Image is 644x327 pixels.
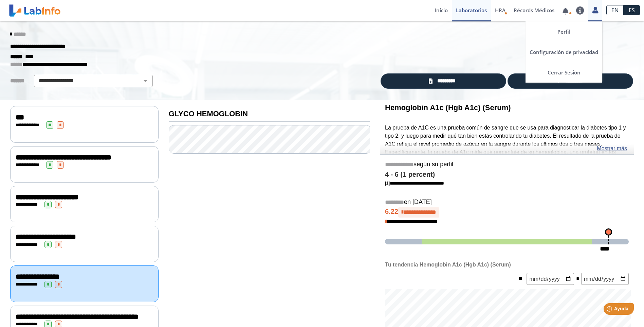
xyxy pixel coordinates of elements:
[385,161,629,169] h5: según su perfil
[584,300,637,320] iframe: Help widget launcher
[581,273,629,285] input: mm/dd/yyyy
[624,5,640,15] a: ES
[526,21,602,42] a: Perfil
[385,180,444,186] a: [1]
[606,5,624,15] a: EN
[526,62,602,83] a: Cerrar Sesión
[169,109,248,118] b: GLYCO HEMOGLOBIN
[385,124,629,180] p: La prueba de A1C es una prueba común de sangre que se usa para diagnosticar la diabetes tipo 1 y ...
[385,171,629,179] h4: 4 - 6 (1 percent)
[385,199,629,206] h5: en [DATE]
[385,207,629,218] h4: 6.22
[385,262,511,268] b: Tu tendencia Hemoglobin A1c (Hgb A1c) (Serum)
[385,103,511,112] b: Hemoglobin A1c (Hgb A1c) (Serum)
[597,144,627,153] a: Mostrar más
[526,42,602,62] a: Configuración de privacidad
[527,273,574,285] input: mm/dd/yyyy
[495,7,505,14] span: HRA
